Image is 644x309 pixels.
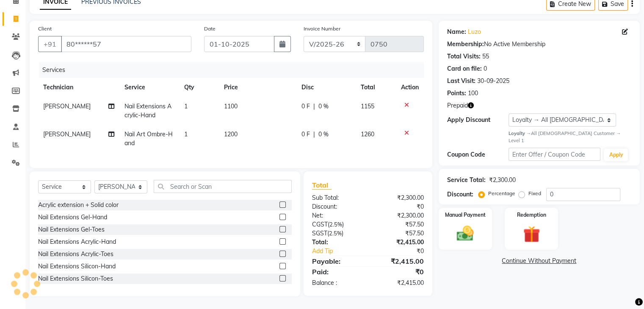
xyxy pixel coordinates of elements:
[306,267,368,277] div: Paid:
[447,101,468,110] span: Prepaid
[447,116,509,124] div: Apply Discount
[179,78,219,97] th: Qty
[43,102,91,110] span: [PERSON_NAME]
[447,77,475,86] div: Last Visit:
[61,36,191,52] input: Search by Name/Mobile/Email/Code
[447,64,482,73] div: Card on file:
[312,229,327,237] span: SGST
[468,89,478,98] div: 100
[154,180,292,193] input: Search or Scan
[312,221,328,228] span: CGST
[313,102,315,111] span: |
[361,102,374,110] span: 1155
[38,78,119,97] th: Technician
[38,213,107,222] div: Nail Extensions Gel-Hand
[604,149,628,161] button: Apply
[38,225,105,234] div: Nail Extensions Gel-Toes
[39,62,430,78] div: Services
[488,190,515,197] label: Percentage
[306,193,368,202] div: Sub Total:
[204,25,216,33] label: Date
[318,130,329,139] span: 0 %
[219,78,296,97] th: Price
[119,78,179,97] th: Service
[445,211,486,219] label: Manual Payment
[38,237,116,246] div: Nail Extensions Acrylic-Hand
[368,229,430,238] div: ₹57.50
[484,64,487,73] div: 0
[306,202,368,211] div: Discount:
[318,102,329,111] span: 0 %
[184,130,188,138] span: 1
[306,229,368,238] div: ( )
[509,130,631,144] div: All [DEMOGRAPHIC_DATA] Customer → Level 1
[124,130,173,147] span: Nail Art Ombre-Hand
[447,40,631,49] div: No Active Membership
[528,190,541,197] label: Fixed
[447,150,509,159] div: Coupon Code
[304,25,340,33] label: Invoice Number
[306,247,378,256] a: Add Tip
[447,52,481,61] div: Total Visits:
[38,25,52,33] label: Client
[224,102,238,110] span: 1100
[447,190,473,199] div: Discount:
[356,78,396,97] th: Total
[301,130,310,139] span: 0 F
[306,238,368,247] div: Total:
[306,279,368,287] div: Balance :
[306,211,368,220] div: Net:
[368,202,430,211] div: ₹0
[447,176,486,185] div: Service Total:
[306,220,368,229] div: ( )
[312,181,332,190] span: Total
[451,224,479,243] img: _cash.svg
[368,211,430,220] div: ₹2,300.00
[38,274,113,283] div: Nail Extensions Silicon-Toes
[124,102,171,119] span: Nail Extensions Acrylic-Hand
[509,148,601,161] input: Enter Offer / Coupon Code
[43,130,91,138] span: [PERSON_NAME]
[482,52,489,61] div: 55
[329,230,342,237] span: 2.5%
[306,256,368,266] div: Payable:
[440,257,638,265] a: Continue Without Payment
[368,220,430,229] div: ₹57.50
[447,89,466,98] div: Points:
[38,250,113,259] div: Nail Extensions Acrylic-Toes
[38,201,119,210] div: Acrylic extension + Solid color
[361,130,374,138] span: 1260
[224,130,238,138] span: 1200
[489,176,516,185] div: ₹2,300.00
[447,40,484,49] div: Membership:
[518,224,545,245] img: _gift.svg
[509,130,531,136] strong: Loyalty →
[447,28,466,36] div: Name:
[313,130,315,139] span: |
[184,102,188,110] span: 1
[517,211,546,219] label: Redemption
[396,78,424,97] th: Action
[378,247,430,256] div: ₹0
[329,221,342,228] span: 2.5%
[368,279,430,287] div: ₹2,415.00
[368,267,430,277] div: ₹0
[301,102,310,111] span: 0 F
[368,256,430,266] div: ₹2,415.00
[38,262,116,271] div: Nail Extensions Silicon-Hand
[477,77,509,86] div: 30-09-2025
[296,78,356,97] th: Disc
[468,28,481,36] a: Luzo
[368,193,430,202] div: ₹2,300.00
[38,36,62,52] button: +91
[368,238,430,247] div: ₹2,415.00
